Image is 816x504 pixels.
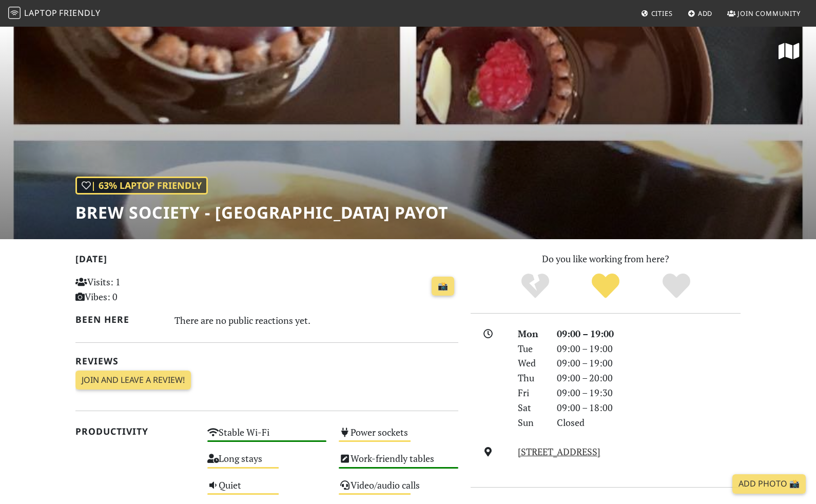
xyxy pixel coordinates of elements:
[8,7,21,19] img: LaptopFriendly
[651,9,673,18] span: Cities
[24,7,57,18] span: Laptop
[75,203,448,222] h1: Brew Society - [GEOGRAPHIC_DATA] Payot
[201,424,333,450] div: Stable Wi-Fi
[201,477,333,503] div: Quiet
[333,424,464,450] div: Power sockets
[551,385,747,400] div: 09:00 – 19:30
[471,251,741,266] p: Do you like working from here?
[512,371,551,385] div: Thu
[684,4,717,23] a: Add
[551,371,747,385] div: 09:00 – 20:00
[641,272,712,300] div: Definitely!
[637,4,677,23] a: Cities
[500,272,571,300] div: No
[75,177,208,195] div: | 63% Laptop Friendly
[201,450,333,476] div: Long stays
[174,312,459,328] div: There are no public reactions yet.
[512,385,551,400] div: Fri
[512,400,551,415] div: Sat
[75,426,195,437] h2: Productivity
[75,314,162,325] h2: Been here
[698,9,713,18] span: Add
[59,7,100,18] span: Friendly
[432,277,454,296] a: 📸
[512,356,551,371] div: Wed
[75,254,458,268] h2: [DATE]
[570,272,641,300] div: Yes
[737,9,801,18] span: Join Community
[75,356,458,366] h2: Reviews
[551,400,747,415] div: 09:00 – 18:00
[512,326,551,341] div: Mon
[333,477,464,503] div: Video/audio calls
[8,5,101,23] a: LaptopFriendly LaptopFriendly
[732,474,806,494] a: Add Photo 📸
[512,341,551,356] div: Tue
[333,450,464,476] div: Work-friendly tables
[551,326,747,341] div: 09:00 – 19:00
[551,341,747,356] div: 09:00 – 19:00
[723,4,805,23] a: Join Community
[518,445,600,458] a: [STREET_ADDRESS]
[75,275,195,304] p: Visits: 1 Vibes: 0
[551,415,747,430] div: Closed
[551,356,747,371] div: 09:00 – 19:00
[75,371,191,390] a: Join and leave a review!
[512,415,551,430] div: Sun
